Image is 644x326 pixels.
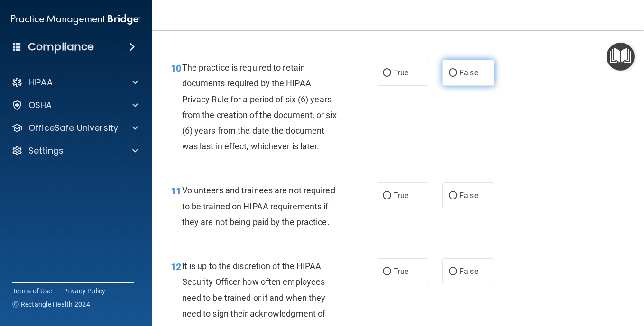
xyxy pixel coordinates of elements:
[11,10,140,29] img: PMB logo
[182,63,337,151] span: The practice is required to retain documents required by the HIPAA Privacy Rule for a period of s...
[394,267,408,276] span: True
[11,122,138,134] a: OfficeSafe University
[28,100,52,111] p: OSHA
[12,286,52,296] a: Terms of Use
[607,43,635,71] button: Open Resource Center
[28,122,118,134] p: OfficeSafe University
[460,68,478,77] span: False
[171,185,181,197] span: 11
[394,68,408,77] span: True
[449,192,457,199] input: False
[383,268,391,275] input: True
[480,259,633,297] iframe: Drift Widget Chat Controller
[11,77,138,88] a: HIPAA
[449,268,457,275] input: False
[383,192,391,199] input: True
[11,145,138,156] a: Settings
[383,70,391,77] input: True
[182,185,335,226] span: Volunteers and trainees are not required to be trained on HIPAA requirements if they are not bein...
[460,267,478,276] span: False
[460,191,478,200] span: False
[171,261,181,272] span: 12
[449,70,457,77] input: False
[28,145,64,156] p: Settings
[394,191,408,200] span: True
[171,63,181,74] span: 10
[28,77,53,88] p: HIPAA
[12,299,90,309] span: Ⓒ Rectangle Health 2024
[11,100,138,111] a: OSHA
[63,286,106,296] a: Privacy Policy
[28,40,94,54] h4: Compliance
